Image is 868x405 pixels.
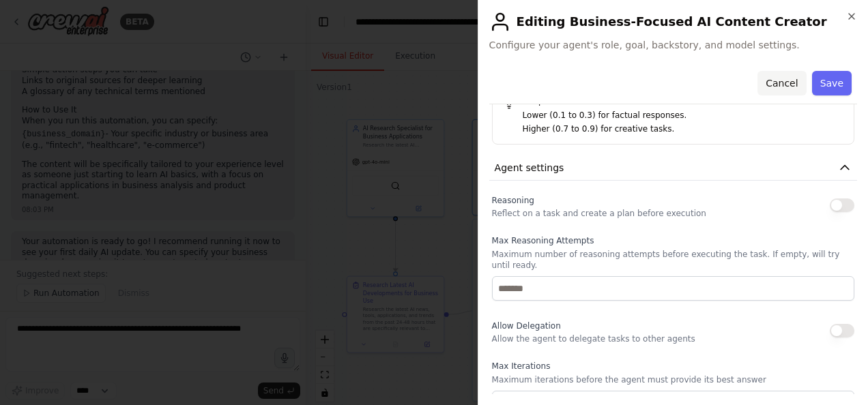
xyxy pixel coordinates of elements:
label: Max Reasoning Attempts [492,235,854,246]
span: Agent settings [495,161,564,175]
p: Lower (0.1 to 0.3) for factual responses. [523,109,843,123]
p: Higher (0.7 to 0.9) for creative tasks. [523,123,843,136]
p: Maximum iterations before the agent must provide its best answer [492,374,854,385]
h2: Editing Business-Focused AI Content Creator [489,11,857,33]
p: Allow the agent to delegate tasks to other agents [492,333,695,344]
label: Max Iterations [492,361,854,372]
button: Cancel [757,71,806,95]
p: Reflect on a task and create a plan before execution [492,208,706,219]
span: Reasoning [492,196,534,205]
span: Configure your agent's role, goal, backstory, and model settings. [489,38,857,52]
span: Allow Delegation [492,321,561,331]
button: Save [812,71,852,95]
button: Agent settings [489,155,857,181]
p: Maximum number of reasoning attempts before executing the task. If empty, will try until ready. [492,249,854,271]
